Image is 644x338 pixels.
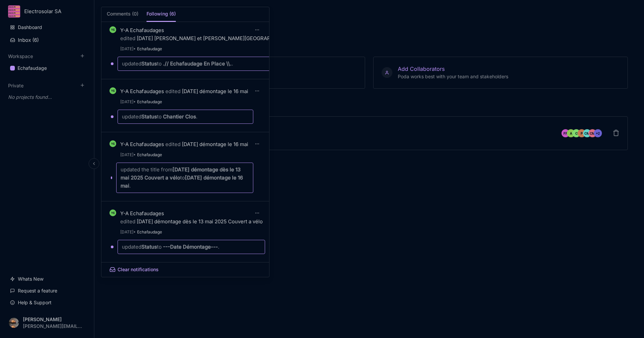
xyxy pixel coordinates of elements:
strong: Status [141,60,157,67]
a: Echafaudage [137,99,162,105]
div: YE [109,209,116,216]
a: Echafaudage [137,229,162,235]
a: [DATE] [PERSON_NAME] et [PERSON_NAME][GEOGRAPHIC_DATA] 3B 3979 [PERSON_NAME] [PHONE_NUMBER] [136,35,407,42]
em: edited [120,35,135,41]
div: updated the title from to . [116,163,253,193]
span: [DATE] • [120,98,136,106]
strong: Status [141,113,157,120]
a: [DATE] démontage le 16 mai [182,141,249,148]
em: edited [165,88,181,94]
div: updated to . [118,110,253,124]
div: YE [109,26,116,33]
h5: Following (6) [147,10,176,22]
div: updated to . [118,57,409,71]
span: .// Echafaudage En Place \\. [163,60,232,68]
div: Y-A Echafaudages [120,209,265,226]
span: [DATE] • [120,45,136,53]
strong: [DATE] démontage le 16 mai [121,174,243,189]
div: YE [109,140,116,147]
div: Y-A Echafaudages [120,140,253,148]
a: [DATE] démontage le 16 mai [182,88,249,95]
a: Echafaudage [137,46,162,52]
a: Echafaudage [137,152,162,158]
strong: [DATE] démontage dès le 13 mai 2025 Couvert a vélo [121,166,240,181]
div: Y-A Echafaudages [120,26,409,43]
div: updated to . [118,240,265,254]
div: Y-A Echafaudages [120,87,253,95]
span: Chantier Clos [163,113,196,121]
span: ---Date Démontage--- [163,243,218,251]
a: [DATE] démontage dès le 13 mai 2025 Couvert a vélo [136,218,263,225]
em: edited [120,218,135,225]
span: [DATE] • [120,151,136,159]
em: edited [165,141,181,147]
div: YE [109,87,116,94]
span: [DATE] • [120,228,136,236]
h5: Comments (0) [107,10,138,22]
button: Clear notifications [105,265,163,274]
strong: Status [141,244,157,250]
